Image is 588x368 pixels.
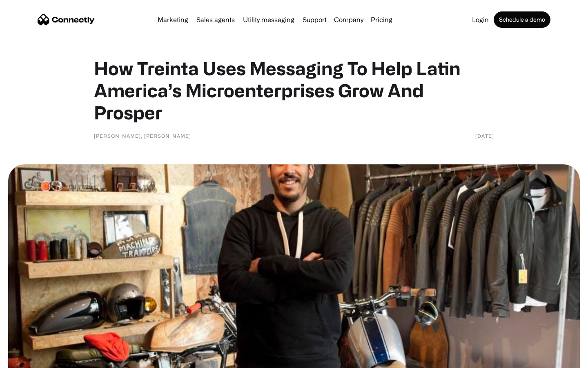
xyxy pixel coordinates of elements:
ul: Language list [16,354,49,365]
a: Marketing [154,16,192,23]
a: Login [469,16,492,23]
aside: Language selected: English [8,354,49,365]
a: Support [299,16,330,23]
div: [PERSON_NAME], [PERSON_NAME] [94,132,191,140]
div: [DATE] [475,132,494,140]
a: Utility messaging [240,16,298,23]
h1: How Treinta Uses Messaging To Help Latin America’s Microenterprises Grow And Prosper [94,57,494,123]
a: Pricing [367,16,396,23]
div: Company [334,14,363,25]
a: Schedule a demo [494,11,550,28]
a: Sales agents [193,16,238,23]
